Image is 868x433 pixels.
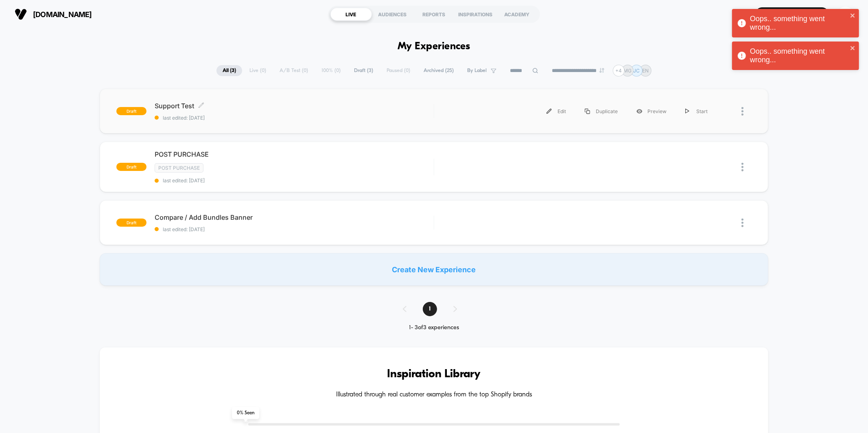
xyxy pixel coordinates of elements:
[575,102,627,120] div: Duplicate
[627,102,676,120] div: Preview
[124,391,743,399] h4: Illustrated through real customer examples from the top Shopify brands
[33,10,92,19] span: [DOMAIN_NAME]
[124,368,743,381] h3: Inspiration Library
[155,226,433,232] span: last edited: [DATE]
[418,65,460,76] span: Archived ( 25 )
[613,65,625,77] div: + 4
[624,68,632,74] p: MG
[155,213,433,221] span: Compare / Add Bundles Banner
[12,8,94,21] button: [DOMAIN_NAME]
[741,163,743,171] img: close
[395,324,473,331] div: 1 - 3 of 3 experiences
[348,65,379,76] span: Draft ( 3 )
[372,8,413,21] div: AUDIENCES
[496,8,538,21] div: ACADEMY
[232,407,259,419] span: 0 % Seen
[216,65,242,76] span: All ( 3 )
[850,45,856,52] button: close
[835,6,856,23] button: BS
[116,163,146,171] span: draft
[467,68,487,74] span: By Label
[155,177,433,184] span: last edited: [DATE]
[741,107,743,116] img: close
[398,41,470,52] h1: My Experiences
[537,102,575,120] div: Edit
[685,109,689,114] img: menu
[643,68,649,74] p: EN
[116,219,146,227] span: draft
[837,7,853,22] div: BS
[634,68,640,74] p: JC
[599,68,604,73] img: end
[585,109,590,114] img: menu
[15,8,27,20] img: Visually logo
[413,8,455,21] div: REPORTS
[155,150,433,158] span: POST PURCHASE
[547,109,552,114] img: menu
[423,302,437,316] span: 1
[676,102,717,120] div: Start
[155,102,433,110] span: Support Test
[116,107,146,115] span: draft
[750,15,848,32] div: Oops.. something went wrong...
[741,219,743,227] img: close
[155,163,203,173] span: Post Purchase
[155,115,433,121] span: last edited: [DATE]
[100,253,768,286] div: Create New Experience
[750,47,848,64] div: Oops.. something went wrong...
[330,8,372,21] div: LIVE
[850,12,856,20] button: close
[455,8,496,21] div: INSPIRATIONS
